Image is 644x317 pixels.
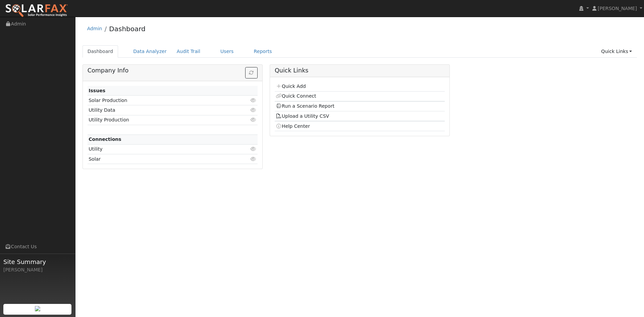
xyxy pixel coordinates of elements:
[276,93,316,99] a: Quick Connect
[275,67,445,74] h5: Quick Links
[83,45,118,58] a: Dashboard
[88,67,258,74] h5: Company Info
[172,45,205,58] a: Audit Trail
[251,108,257,112] i: Click to view
[109,25,146,33] a: Dashboard
[251,157,257,161] i: Click to view
[128,45,172,58] a: Data Analyzer
[5,4,68,18] img: SolarFax
[598,6,637,11] span: [PERSON_NAME]
[276,103,334,109] a: Run a Scenario Report
[89,137,121,142] strong: Connections
[35,306,40,311] img: retrieve
[87,26,102,31] a: Admin
[276,113,329,119] a: Upload a Utility CSV
[276,84,306,89] a: Quick Add
[276,123,310,129] a: Help Center
[3,266,72,273] div: [PERSON_NAME]
[3,257,72,266] span: Site Summary
[251,147,257,151] i: Click to view
[88,105,230,115] td: Utility Data
[89,88,105,93] strong: Issues
[88,144,230,154] td: Utility
[251,117,257,122] i: Click to view
[88,115,230,125] td: Utility Production
[88,96,230,105] td: Solar Production
[251,98,257,103] i: Click to view
[88,154,230,164] td: Solar
[249,45,277,58] a: Reports
[215,45,239,58] a: Users
[596,45,637,58] a: Quick Links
